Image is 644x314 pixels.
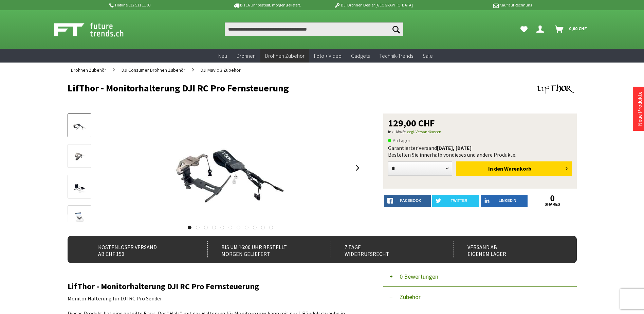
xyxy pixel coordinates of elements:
[260,49,309,63] a: Drohnen Zubehör
[400,198,421,203] span: facebook
[481,195,528,207] a: LinkedIn
[569,23,587,34] span: 0,00 CHF
[197,63,244,77] a: DJI Mavic 3 Zubehör
[504,165,531,172] span: Warenkorb
[488,165,503,172] span: In den
[499,198,516,203] span: LinkedIn
[383,266,577,287] button: 0 Bewertungen
[214,1,320,9] p: Bis 16 Uhr bestellt, morgen geliefert.
[108,1,214,9] p: Hotline 032 511 11 03
[536,83,577,95] img: Lifthor
[85,241,193,258] div: Kostenloser Versand ab CHF 150
[201,67,241,73] span: DJI Mavic 3 Zubehör
[388,128,572,136] p: inkl. MwSt.
[214,49,232,63] a: Neu
[388,136,410,144] span: An Lager
[218,52,227,59] span: Neu
[207,241,316,258] div: Bis um 16:00 Uhr bestellt Morgen geliefert
[265,52,305,59] span: Drohnen Zubehör
[432,195,479,207] a: twitter
[122,67,185,73] span: DJI Consumer Drohnen Zubehör
[389,22,403,36] button: Suchen
[70,120,89,132] img: Vorschau: LifThor - Monitorhalterung DJI RC Pro Fernsteuerung
[379,52,413,59] span: Technik-Trends
[636,91,643,126] a: Neue Produkte
[388,118,435,128] span: 129,00 CHF
[529,202,576,207] a: shares
[456,161,572,176] button: In den Warenkorb
[384,195,431,207] a: facebook
[346,49,374,63] a: Gadgets
[54,21,139,38] img: Shop Futuretrends - zur Startseite wechseln
[552,22,590,36] a: Warenkorb
[407,129,441,134] a: zzgl. Versandkosten
[517,22,531,36] a: Meine Favoriten
[351,52,370,59] span: Gadgets
[320,1,426,9] p: DJI Drohnen Dealer [GEOGRAPHIC_DATA]
[388,144,572,158] div: Garantierter Versand Bestellen Sie innerhalb von dieses und andere Produkte.
[331,241,439,258] div: 7 Tage Widerrufsrecht
[529,195,576,202] a: 0
[314,52,342,59] span: Foto + Video
[225,22,403,36] input: Produkt, Marke, Kategorie, EAN, Artikelnummer…
[437,144,472,151] b: [DATE], [DATE]
[426,1,532,9] p: Kauf auf Rechnung
[237,52,256,59] span: Drohnen
[374,49,418,63] a: Technik-Trends
[71,67,106,73] span: Drohnen Zubehör
[232,49,260,63] a: Drohnen
[423,52,433,59] span: Sale
[144,114,317,222] img: LifThor - Monitorhalterung DJI RC Pro Fernsteuerung
[68,83,475,93] h1: LifThor - Monitorhalterung DJI RC Pro Fernsteuerung
[451,198,467,203] span: twitter
[418,49,438,63] a: Sale
[68,63,110,77] a: Drohnen Zubehör
[118,63,189,77] a: DJI Consumer Drohnen Zubehör
[383,287,577,307] button: Zubehör
[454,241,562,258] div: Versand ab eigenem Lager
[68,282,363,291] h2: LifThor - Monitorhalterung DJI RC Pro Fernsteuerung
[68,294,363,302] p: Monitor Halterung für DJI RC Pro Sender
[309,49,346,63] a: Foto + Video
[534,22,549,36] a: Dein Konto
